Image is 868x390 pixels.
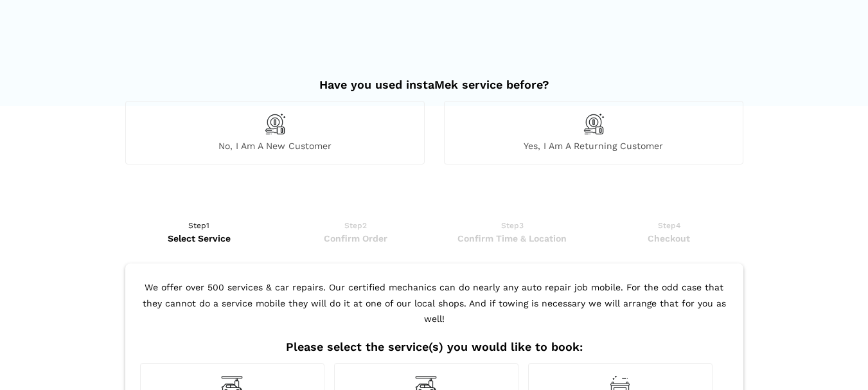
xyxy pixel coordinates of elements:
[137,340,732,354] h2: Please select the service(s) you would like to book:
[438,219,587,245] a: Step3
[125,232,274,245] span: Select Service
[445,140,743,152] span: Yes, I am a returning customer
[125,65,743,92] h2: Have you used instaMek service before?
[595,219,743,245] a: Step4
[137,279,732,340] p: We offer over 500 services & car repairs. Our certified mechanics can do nearly any auto repair j...
[126,140,424,152] span: No, I am a new customer
[438,232,587,245] span: Confirm Time & Location
[281,232,430,245] span: Confirm Order
[125,219,274,245] a: Step1
[281,219,430,245] a: Step2
[595,232,743,245] span: Checkout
